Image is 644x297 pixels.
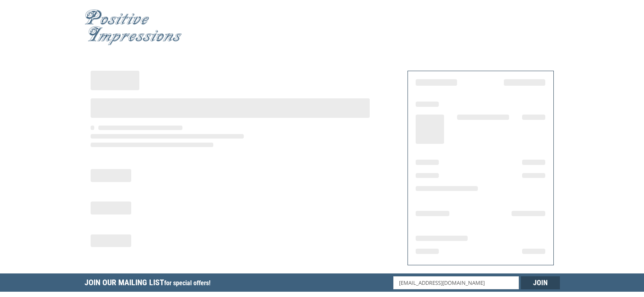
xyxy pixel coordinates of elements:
input: Email [393,276,519,289]
img: Positive Impressions [85,9,182,46]
h5: Join Our Mailing List [85,273,215,294]
input: Join [521,276,560,289]
span: for special offers! [164,279,210,287]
